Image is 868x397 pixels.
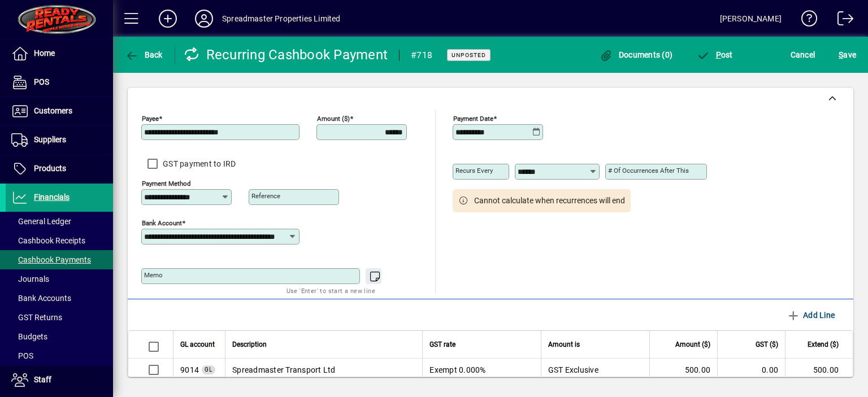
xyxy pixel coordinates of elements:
td: 0.00 [717,359,785,381]
app-page-header-button: Back [113,45,175,65]
span: Amount is [548,338,580,351]
a: POS [6,68,113,97]
a: GST Returns [6,308,113,327]
a: Suppliers [6,126,113,154]
span: Products [34,164,66,173]
div: [PERSON_NAME] [720,10,782,28]
span: Unposted [452,51,486,59]
button: Save [836,45,859,65]
td: Spreadmaster Transport Ltd [225,359,422,381]
span: ave [839,46,856,64]
span: POS [34,77,49,86]
span: Add Line [787,306,835,324]
span: POS [11,351,33,360]
span: Extend ($) [808,338,839,351]
span: ost [696,50,733,59]
span: Bank Accounts [11,294,71,303]
div: #718 [411,46,432,64]
a: Knowledge Base [793,2,818,39]
mat-hint: Use 'Enter' to start a new line [287,284,375,297]
td: 500.00 [649,359,717,381]
a: Cashbook Payments [6,250,113,269]
button: Profile [186,8,222,29]
button: Cancel [788,45,818,65]
button: Back [122,45,166,65]
span: GL account [180,338,215,351]
button: Add [150,8,186,29]
td: GST Exclusive [541,359,649,381]
span: General Ledger [11,217,71,226]
a: Budgets [6,327,113,346]
label: GST payment to IRD [160,158,236,169]
a: Products [6,155,113,183]
a: Cashbook Receipts [6,231,113,250]
a: General Ledger [6,212,113,231]
a: POS [6,346,113,365]
mat-label: # of occurrences after this [608,167,689,174]
button: Add Line [782,305,840,325]
td: 500.00 [785,359,853,381]
span: GL [205,367,212,373]
span: Staff [34,375,51,384]
span: Cancel [791,46,815,64]
span: GST ($) [756,338,778,351]
mat-label: Payment Date [453,115,493,123]
span: S [839,50,843,59]
mat-label: Memo [144,271,163,279]
mat-label: Amount ($) [317,115,350,123]
a: Customers [6,97,113,125]
span: Customers [34,106,72,115]
a: Home [6,40,113,68]
td: Exempt 0.000% [422,359,540,381]
span: Cannot calculate when recurrences will end [474,195,625,207]
span: Suppliers [34,135,66,144]
span: GST Returns [11,313,62,322]
div: Spreadmaster Properties Limited [222,10,340,28]
span: Back [125,50,163,59]
mat-label: Payment method [142,180,191,187]
mat-label: Payee [142,115,159,123]
span: Home [34,49,55,58]
mat-label: Bank Account [142,219,182,227]
span: Documents (0) [599,50,672,59]
span: GST rate [429,338,455,351]
div: Recurring Cashbook Payment [184,46,388,64]
span: P [716,50,721,59]
button: Post [693,45,736,65]
a: Journals [6,269,113,289]
span: Spreadmaster Transport Ltd [180,364,199,376]
a: Logout [829,2,854,39]
span: Journals [11,274,49,283]
a: Bank Accounts [6,289,113,308]
span: Cashbook Receipts [11,236,85,245]
button: Documents (0) [596,45,675,65]
mat-label: Reference [251,192,280,200]
span: Description [232,338,267,351]
span: Amount ($) [675,338,710,351]
span: Cashbook Payments [11,255,91,264]
span: Budgets [11,332,47,341]
a: Staff [6,366,113,394]
span: Financials [34,193,70,202]
mat-label: Recurs every [455,167,493,174]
